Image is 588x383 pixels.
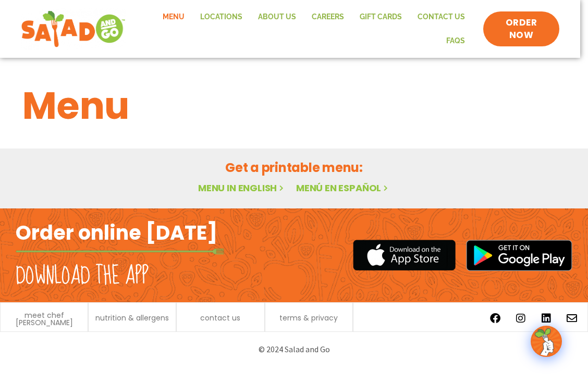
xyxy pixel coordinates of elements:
[22,158,566,177] h2: Get a printable menu:
[353,238,456,272] img: appstore
[22,78,566,134] h1: Menu
[6,312,82,326] a: meet chef [PERSON_NAME]
[136,5,473,53] nav: Menu
[16,220,217,245] h2: Order online [DATE]
[466,240,572,271] img: google_play
[296,181,390,194] a: Menú en español
[483,11,559,47] a: ORDER NOW
[200,314,240,322] a: contact us
[494,17,549,42] span: ORDER NOW
[16,249,224,254] img: fork
[10,342,578,356] p: © 2024 Salad and Go
[21,8,126,50] img: new-SAG-logo-768×292
[352,5,410,29] a: GIFT CARDS
[304,5,352,29] a: Careers
[192,5,250,29] a: Locations
[155,5,192,29] a: Menu
[279,314,338,322] a: terms & privacy
[438,29,473,53] a: FAQs
[95,314,169,322] a: nutrition & allergens
[16,262,149,291] h2: Download the app
[250,5,304,29] a: About Us
[410,5,473,29] a: Contact Us
[532,327,561,356] img: wpChatIcon
[198,181,286,194] a: Menu in English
